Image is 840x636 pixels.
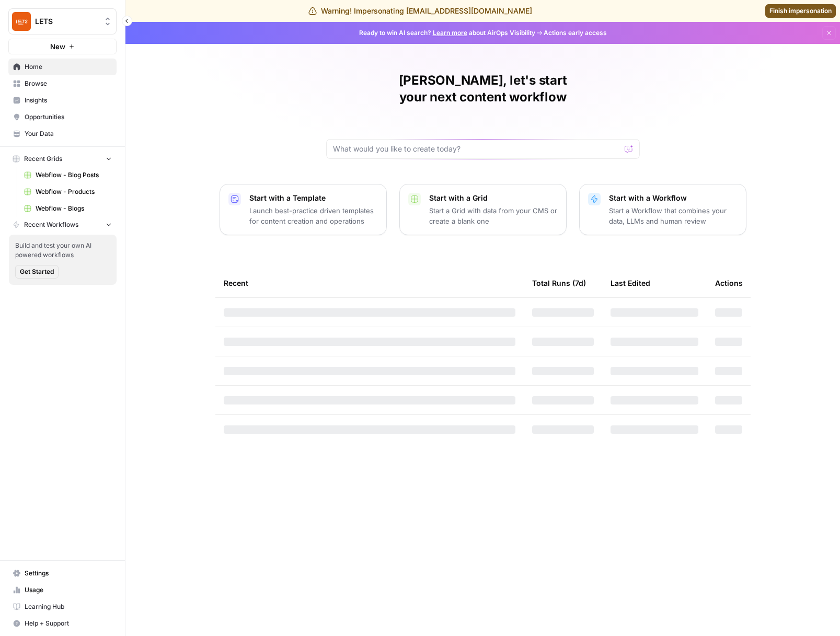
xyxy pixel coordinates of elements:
[15,265,59,279] button: Get Started
[8,598,117,615] a: Learning Hub
[8,109,117,125] a: Opportunities
[50,41,65,52] span: New
[399,184,567,235] button: Start with a GridStart a Grid with data from your CMS or create a blank one
[12,12,31,31] img: LETS Logo
[25,96,112,105] span: Insights
[8,565,117,582] a: Settings
[25,129,112,138] span: Your Data
[765,4,836,18] a: Finish impersonation
[769,6,832,16] span: Finish impersonation
[20,267,54,276] span: Get Started
[8,151,117,167] button: Recent Grids
[609,193,738,203] p: Start with a Workflow
[326,72,640,106] h1: [PERSON_NAME], let's start your next content workflow
[36,204,112,213] span: Webflow - Blogs
[359,28,535,38] span: Ready to win AI search? about AirOps Visibility
[8,125,117,142] a: Your Data
[532,269,586,297] div: Total Runs (7d)
[224,269,515,297] div: Recent
[25,79,112,88] span: Browse
[8,582,117,598] a: Usage
[308,6,532,16] div: Warning! Impersonating [EMAIL_ADDRESS][DOMAIN_NAME]
[15,241,110,260] span: Build and test your own AI powered workflows
[579,184,746,235] button: Start with a WorkflowStart a Workflow that combines your data, LLMs and human review
[249,193,378,203] p: Start with a Template
[36,187,112,196] span: Webflow - Products
[25,569,112,578] span: Settings
[25,585,112,595] span: Usage
[8,75,117,92] a: Browse
[433,29,467,37] a: Learn more
[249,205,378,226] p: Launch best-practice driven templates for content creation and operations
[8,92,117,109] a: Insights
[25,62,112,72] span: Home
[8,8,117,34] button: Workspace: LETS
[35,16,98,27] span: LETS
[19,200,117,217] a: Webflow - Blogs
[609,205,738,226] p: Start a Workflow that combines your data, LLMs and human review
[8,59,117,75] a: Home
[36,170,112,180] span: Webflow - Blog Posts
[429,205,558,226] p: Start a Grid with data from your CMS or create a blank one
[220,184,387,235] button: Start with a TemplateLaunch best-practice driven templates for content creation and operations
[544,28,607,38] span: Actions early access
[429,193,558,203] p: Start with a Grid
[19,183,117,200] a: Webflow - Products
[25,602,112,611] span: Learning Hub
[24,220,78,229] span: Recent Workflows
[333,144,620,154] input: What would you like to create today?
[25,112,112,122] span: Opportunities
[715,269,743,297] div: Actions
[611,269,650,297] div: Last Edited
[8,217,117,233] button: Recent Workflows
[19,167,117,183] a: Webflow - Blog Posts
[25,619,112,628] span: Help + Support
[8,615,117,632] button: Help + Support
[24,154,62,164] span: Recent Grids
[8,39,117,54] button: New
